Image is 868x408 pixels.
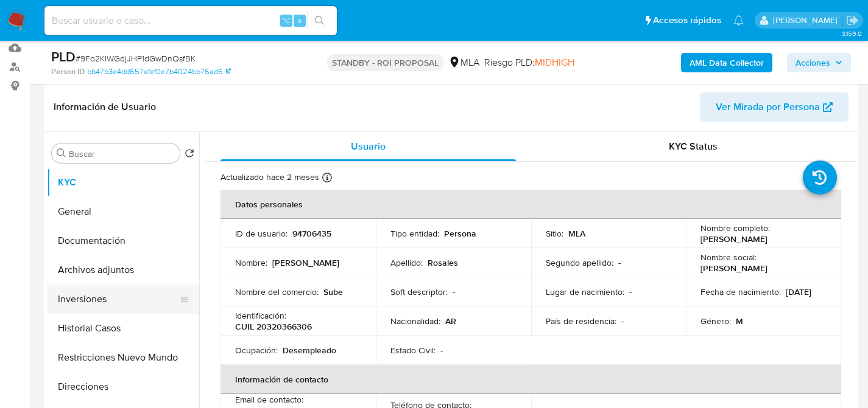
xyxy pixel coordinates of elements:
[716,92,820,122] span: Ver Mirada por Persona
[298,15,302,26] span: s
[221,171,319,183] p: Actualizado hace 2 meses
[235,286,319,297] p: Nombre del comercio :
[47,197,199,226] button: General
[846,14,859,27] a: Salir
[47,343,199,372] button: Restricciones Nuevo Mundo
[629,286,632,297] p: -
[669,139,718,153] span: KYC Status
[221,190,841,219] th: Datos personales
[546,257,613,268] p: Segundo apellido :
[327,54,443,71] p: STANDBY - ROI PROPOSAL
[700,92,849,122] button: Ver Mirada por Persona
[87,66,231,77] a: bb47b3e4dd657afef0e7b4024bb76ad6
[700,263,767,274] p: [PERSON_NAME]
[546,286,624,297] p: Lugar de nacimiento :
[700,316,731,327] p: Género :
[54,101,156,113] h1: Información de Usuario
[390,345,436,356] p: Estado Civil :
[453,286,455,297] p: -
[47,168,199,197] button: KYC
[272,257,339,268] p: [PERSON_NAME]
[736,316,743,327] p: M
[621,316,624,327] p: -
[323,286,343,297] p: Sube
[351,139,386,153] span: Usuario
[235,345,278,356] p: Ocupación :
[221,365,841,394] th: Información de contacto
[51,47,76,66] b: PLD
[235,394,303,405] p: Email de contacto :
[445,316,456,327] p: AR
[47,226,199,255] button: Documentación
[235,310,286,321] p: Identificación :
[428,257,458,268] p: Rosales
[690,53,764,72] b: AML Data Collector
[44,13,337,29] input: Buscar usuario o caso...
[235,321,312,332] p: CUIL 20320366306
[444,228,476,239] p: Persona
[733,15,744,26] a: Notificaciones
[185,148,194,162] button: Volver al orden por defecto
[292,228,331,239] p: 94706435
[390,228,439,239] p: Tipo entidad :
[700,233,767,244] p: [PERSON_NAME]
[448,56,479,69] div: MLA
[390,316,440,327] p: Nacionalidad :
[618,257,621,268] p: -
[47,314,199,343] button: Historial Casos
[47,255,199,285] button: Archivos adjuntos
[47,285,189,314] button: Inversiones
[787,53,851,72] button: Acciones
[390,257,423,268] p: Apellido :
[390,286,448,297] p: Soft descriptor :
[546,316,616,327] p: País de residencia :
[700,252,757,263] p: Nombre social :
[568,228,585,239] p: MLA
[842,29,862,38] span: 3.159.0
[307,12,332,29] button: search-icon
[69,148,175,159] input: Buscar
[653,14,721,27] span: Accesos rápidos
[283,345,336,356] p: Desempleado
[47,372,199,401] button: Direcciones
[773,15,842,26] p: facundo.marin@mercadolibre.com
[440,345,443,356] p: -
[235,257,267,268] p: Nombre :
[700,223,770,233] p: Nombre completo :
[796,53,830,72] span: Acciones
[51,66,85,77] b: Person ID
[681,53,772,72] button: AML Data Collector
[235,228,288,239] p: ID de usuario :
[484,56,574,69] span: Riesgo PLD:
[700,286,781,297] p: Fecha de nacimiento :
[535,55,574,69] span: MIDHIGH
[546,228,563,239] p: Sitio :
[76,52,196,64] span: # 9Fo2KlWGdjJHP1dGwDnQsfBK
[281,15,291,26] span: ⌥
[786,286,811,297] p: [DATE]
[57,148,66,158] button: Buscar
